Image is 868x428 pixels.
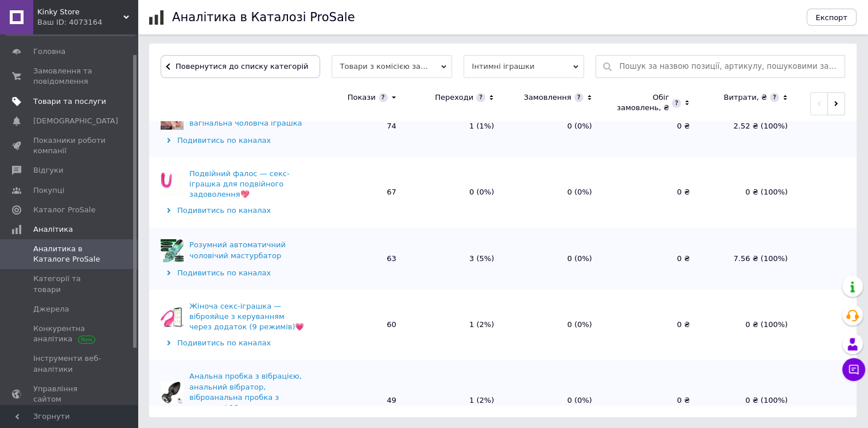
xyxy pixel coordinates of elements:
img: Подвійний фалос — секс-іграшка для подвійного задоволення💖 [161,173,184,196]
td: 0 (0%) [505,290,604,360]
td: 63 [310,228,408,290]
td: 7.56 ₴ (100%) [701,228,799,290]
img: Розумний автоматичний чоловічий мастурбатор [161,239,184,262]
td: 0 (0%) [505,228,604,290]
h1: Аналітика в Каталозі ProSale [172,10,355,24]
button: Експорт [807,9,857,26]
td: 0 ₴ (100%) [701,157,799,228]
td: 74 [310,95,408,157]
td: 0 ₴ (100%) [701,290,799,360]
button: Повернутися до списку категорій [161,55,320,78]
td: 2.52 ₴ (100%) [701,95,799,157]
span: Каталог ProSale [33,205,95,215]
button: Чат з покупцем [842,358,865,381]
span: Головна [33,46,65,57]
div: Витрати, ₴ [723,92,767,103]
span: Товари з комісією за замовлення [332,55,452,78]
td: 1 (1%) [408,95,506,157]
td: 0 (0%) [408,157,506,228]
div: Подивитись по каналах [161,205,307,216]
span: Аналітика [33,224,73,235]
span: Управління сайтом [33,384,106,404]
td: 67 [310,157,408,228]
td: 0 ₴ [604,157,702,228]
span: Експорт [816,13,848,22]
div: Подвійний фалос — секс-іграшка для подвійного задоволення💖 [189,169,307,200]
div: Розумний автоматичний чоловічий мастурбатор [189,240,307,260]
td: 0 (0%) [505,95,604,157]
div: Ваш ID: 4073164 [37,17,138,28]
span: Товари та послуги [33,96,106,107]
div: Анальна пробка з вібрацією, анальний вібратор, віброанальна пробка з пультом і 10 режимами [189,371,307,413]
div: Подивитись по каналах [161,338,307,348]
div: Подивитись по каналах [161,268,307,278]
span: Аналитика в Каталоге ProSale [33,244,106,264]
td: 0 ₴ [604,290,702,360]
span: Інтимні іграшки [464,55,584,78]
td: 0 ₴ [604,228,702,290]
span: Категорії та товари [33,274,106,294]
span: Повернутися до списку категорій [173,62,308,71]
span: Інструменти веб-аналітики [33,353,106,374]
span: Kinky Store [37,7,123,17]
span: Замовлення та повідомлення [33,66,106,87]
img: Анальна пробка з вібрацією, анальний вібратор, віброанальна пробка з пультом і 10 режимами [161,381,184,404]
span: Відгуки [33,165,63,176]
div: Переходи [435,92,473,103]
div: Покази [348,92,376,103]
td: 60 [310,290,408,360]
span: [DEMOGRAPHIC_DATA] [33,116,118,126]
td: 1 (2%) [408,290,506,360]
img: Жіноча секс-іграшка — віброяйце з керуванням через додаток (9 режимів)💗 [161,305,184,328]
td: 3 (5%) [408,228,506,290]
span: Джерела [33,304,69,314]
div: Жіноча секс-іграшка — віброяйце з керуванням через додаток (9 режимів)💗 [189,301,307,333]
input: Пошук за назвою позиції, артикулу, пошуковими запитами [619,56,839,77]
td: 0 ₴ [604,95,702,157]
div: Подивитись по каналах [161,135,307,146]
td: 0 (0%) [505,157,604,228]
div: Замовлення [524,92,571,103]
div: Обіг замовлень, ₴ [615,92,670,113]
span: Конкурентна аналітика [33,324,106,344]
span: Покупці [33,185,64,196]
span: Показники роботи компанії [33,135,106,156]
